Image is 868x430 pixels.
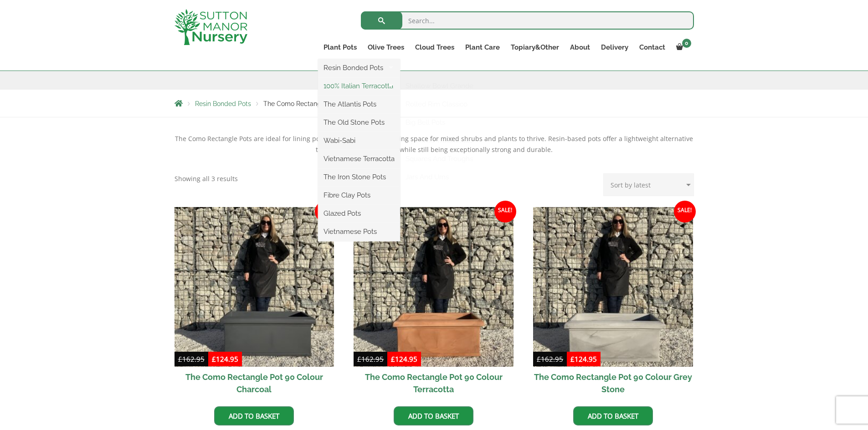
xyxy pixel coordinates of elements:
span: £ [537,354,541,364]
nav: Breadcrumbs [175,100,694,107]
bdi: 162.95 [357,354,384,364]
a: Sale! The Como Rectangle Pot 90 Colour Charcoal [175,207,334,400]
a: Olive Trees [362,41,410,54]
bdi: 162.95 [537,354,563,364]
a: Topiary&Other [505,41,565,54]
a: Plant Care [460,41,505,54]
span: £ [178,354,182,364]
a: Rolled Rim Classico [400,97,479,111]
span: £ [212,354,216,364]
bdi: 124.95 [391,354,417,364]
span: Sale! [494,201,516,223]
img: logo [175,9,247,45]
span: £ [570,354,575,364]
p: The Como Rectangle Pots are ideal for lining porches or pathways, providing space for mixed shrub... [175,133,694,155]
a: Big Bell Pots [400,116,479,129]
a: Plant Pots [318,41,362,54]
img: The Como Rectangle Pot 90 Colour Grey Stone [533,207,693,367]
a: Cloud Trees [410,41,460,54]
a: Shallow Bowl Grande [400,79,479,93]
a: Contact [634,41,671,54]
bdi: 124.95 [570,354,597,364]
h2: The Como Rectangle Pot 90 Colour Terracotta [354,367,514,400]
span: £ [391,354,395,364]
a: Fibre Clay Pots [318,188,400,202]
a: Add to basket: “The Como Rectangle Pot 90 Colour Terracotta” [394,406,473,425]
a: 100% Italian Terracotta [318,79,400,93]
a: Delivery [596,41,634,54]
a: Vietnamese Terracotta [318,152,400,166]
a: Vietnamese Pots [318,225,400,238]
a: Glazed Pots [318,207,400,220]
a: Resin Bonded Pots [318,61,400,75]
bdi: 124.95 [212,354,238,364]
a: Sale! The Como Rectangle Pot 90 Colour Grey Stone [533,207,693,400]
a: Squares And Troughs [400,152,479,166]
a: The Old Stone Pots [318,116,400,129]
a: Add to basket: “The Como Rectangle Pot 90 Colour Grey Stone” [573,406,653,425]
a: About [565,41,596,54]
a: Jars And Urns [400,170,479,184]
a: Add to basket: “The Como Rectangle Pot 90 Colour Charcoal” [214,406,294,425]
a: The Atlantis Pots [318,97,400,111]
a: Resin Bonded Pots [195,100,251,107]
span: £ [357,354,361,364]
a: Cylinders Traditionals [400,134,479,147]
a: Sale! The Como Rectangle Pot 90 Colour Terracotta [354,207,514,400]
select: Shop order [603,173,694,196]
span: 0 [682,39,691,48]
span: Sale! [674,201,696,223]
h2: The Como Rectangle Pot 90 Colour Charcoal [175,367,334,400]
h2: The Como Rectangle Pot 90 Colour Grey Stone [533,367,693,400]
a: The Iron Stone Pots [318,170,400,184]
img: The Como Rectangle Pot 90 Colour Terracotta [354,207,514,367]
span: The Como Rectangle 90 (Colours) [263,100,365,107]
a: Wabi-Sabi [318,134,400,147]
bdi: 162.95 [178,354,205,364]
p: Showing all 3 results [175,173,238,184]
input: Search... [361,11,694,30]
span: Sale! [315,201,337,223]
a: 0 [671,41,694,54]
img: The Como Rectangle Pot 90 Colour Charcoal [175,207,334,367]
